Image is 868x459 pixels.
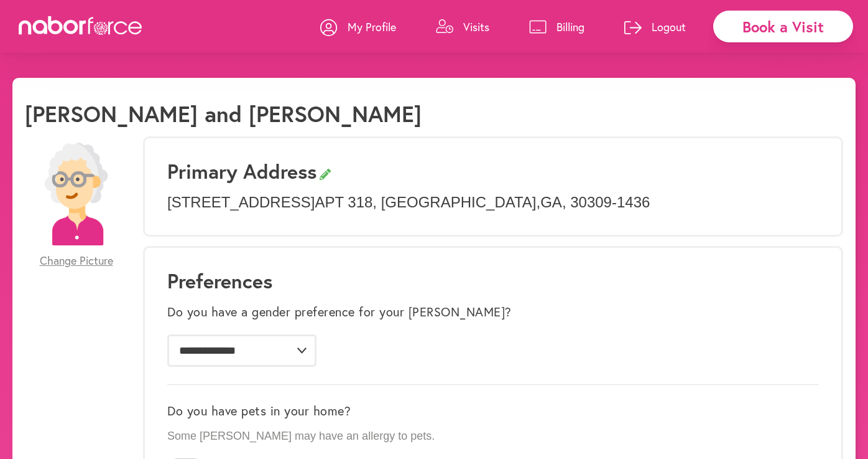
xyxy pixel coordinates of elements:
[713,11,853,42] div: Book a Visit
[348,19,396,34] p: My Profile
[40,254,113,268] span: Change Picture
[167,194,819,212] p: [STREET_ADDRESS] APT 318 , [GEOGRAPHIC_DATA] , GA , 30309-1436
[167,305,512,319] label: Do you have a gender preference for your [PERSON_NAME]?
[436,8,489,45] a: Visits
[167,404,351,419] label: Do you have pets in your home?
[167,159,819,183] h3: Primary Address
[320,8,396,45] a: My Profile
[25,100,422,127] h1: [PERSON_NAME] and [PERSON_NAME]
[167,269,819,293] h1: Preferences
[652,19,686,34] p: Logout
[463,19,489,34] p: Visits
[25,143,127,245] img: efc20bcf08b0dac87679abea64c1faab.png
[167,430,819,443] p: Some [PERSON_NAME] may have an allergy to pets.
[624,8,686,45] a: Logout
[529,8,584,45] a: Billing
[556,19,584,34] p: Billing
